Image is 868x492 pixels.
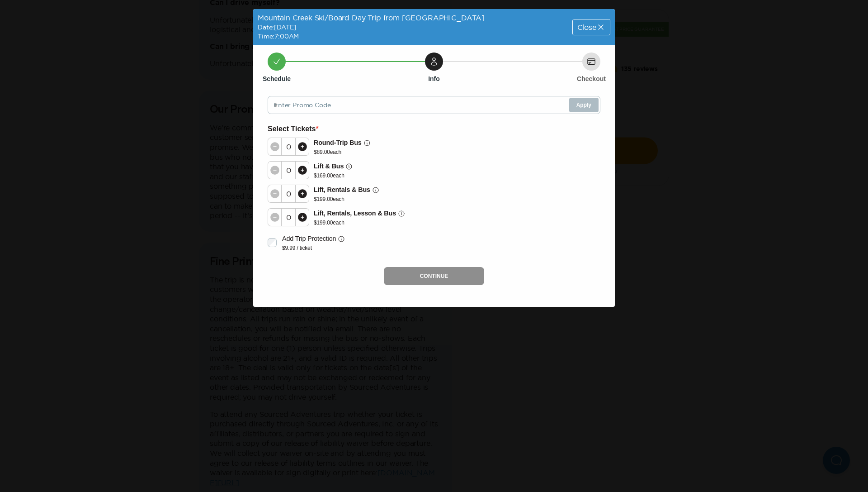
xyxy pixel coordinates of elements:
[314,185,370,195] p: Lift, Rentals & Bus
[314,138,362,148] p: Round-Trip Bus
[428,74,440,83] h6: Info
[314,219,405,226] p: $ 199.00 each
[258,33,299,40] span: Time: 7:00AM
[282,167,295,174] div: 0
[282,214,295,221] div: 0
[258,24,296,31] span: Date: [DATE]
[314,196,379,203] p: $ 199.00 each
[314,172,353,179] p: $ 169.00 each
[282,234,336,244] p: Add Trip Protection
[258,14,485,22] span: Mountain Creek Ski/Board Day Trip from [GEOGRAPHIC_DATA]
[282,143,295,150] div: 0
[282,190,295,197] div: 0
[314,161,344,172] p: Lift & Bus
[282,244,345,252] p: $9.99 / ticket
[314,208,396,219] p: Lift, Rentals, Lesson & Bus
[314,148,371,156] p: $ 89.00 each
[268,123,600,135] h6: Select Tickets
[577,74,606,83] h6: Checkout
[577,24,596,31] span: Close
[263,74,291,83] h6: Schedule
